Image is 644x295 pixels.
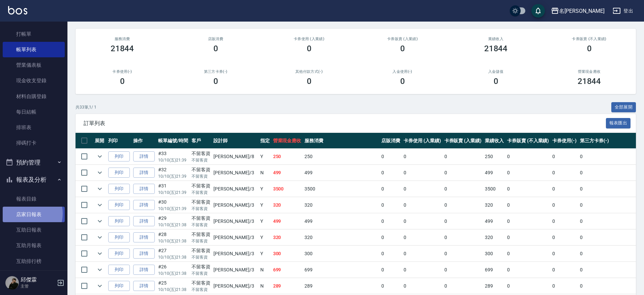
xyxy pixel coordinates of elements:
th: 店販消費 [380,133,402,149]
td: 0 [402,213,443,229]
th: 客戶 [190,133,212,149]
a: 詳情 [133,281,155,291]
td: 0 [402,181,443,197]
td: #30 [156,197,190,213]
p: 不留客資 [192,287,210,293]
h3: 0 [213,44,218,53]
td: 0 [551,262,578,278]
td: N [259,165,271,181]
p: 不留客資 [192,254,210,260]
th: 營業現金應收 [271,133,303,149]
a: 詳情 [133,168,155,178]
button: 列印 [108,232,130,243]
h2: 第三方卡券(-) [177,69,254,74]
h2: 卡券使用 (入業績) [270,37,348,41]
a: 報表匯出 [606,120,631,126]
td: [PERSON_NAME] /8 [212,149,258,165]
th: 操作 [131,133,156,149]
td: 320 [271,230,303,245]
h3: 21844 [111,44,134,53]
td: N [259,278,271,294]
p: 10/10 (五) 21:39 [158,157,188,163]
p: 不留客資 [192,206,210,212]
th: 列印 [107,133,131,149]
td: 0 [402,149,443,165]
a: 營業儀表板 [3,57,65,73]
button: 列印 [108,184,130,194]
button: expand row [95,151,105,161]
td: [PERSON_NAME] /3 [212,262,258,278]
td: 699 [271,262,303,278]
button: 登出 [610,5,636,17]
p: 不留客資 [192,222,210,228]
button: 預約管理 [3,154,65,171]
th: 業績收入 [483,133,505,149]
td: 699 [303,262,380,278]
td: 0 [443,246,484,262]
div: 不留客資 [192,166,210,173]
a: 排班表 [3,120,65,135]
td: 3500 [303,181,380,197]
td: 0 [505,197,551,213]
td: 300 [271,246,303,262]
p: 不留客資 [192,173,210,179]
div: 不留客資 [192,231,210,238]
td: 0 [551,197,578,213]
td: 0 [402,246,443,262]
button: 列印 [108,200,130,210]
td: 0 [443,230,484,245]
td: #29 [156,213,190,229]
button: 名[PERSON_NAME] [548,4,607,18]
h3: 0 [587,44,592,53]
td: 499 [271,165,303,181]
th: 卡券販賣 (入業績) [443,133,484,149]
a: 互助月報表 [3,238,65,253]
td: 0 [505,278,551,294]
a: 詳情 [133,232,155,243]
td: 0 [505,149,551,165]
td: 0 [551,213,578,229]
button: expand row [95,281,105,291]
a: 現金收支登錄 [3,73,65,88]
td: [PERSON_NAME] /3 [212,165,258,181]
button: 列印 [108,151,130,162]
h2: 其他付款方式(-) [270,69,348,74]
h3: 0 [400,44,405,53]
td: Y [259,213,271,229]
td: [PERSON_NAME] /3 [212,246,258,262]
h2: 店販消費 [177,37,254,41]
p: 共 33 筆, 1 / 1 [76,104,96,110]
td: 0 [551,149,578,165]
td: [PERSON_NAME] /3 [212,278,258,294]
a: 互助排行榜 [3,254,65,269]
p: 10/10 (五) 21:38 [158,270,188,276]
a: 材料自購登錄 [3,89,65,104]
h3: 0 [400,77,405,86]
span: 訂單列表 [84,120,606,127]
td: #26 [156,262,190,278]
td: 0 [443,149,484,165]
td: 320 [483,230,505,245]
a: 報表目錄 [3,191,65,207]
p: 不留客資 [192,157,210,163]
td: 0 [551,278,578,294]
td: Y [259,197,271,213]
img: Logo [8,6,27,14]
a: 互助日報表 [3,222,65,238]
a: 詳情 [133,200,155,210]
td: [PERSON_NAME] /3 [212,181,258,197]
td: 0 [402,197,443,213]
td: 0 [380,165,402,181]
p: 10/10 (五) 21:38 [158,222,188,228]
td: 300 [483,246,505,262]
td: 0 [551,181,578,197]
a: 詳情 [133,216,155,227]
td: Y [259,149,271,165]
p: 不留客資 [192,270,210,276]
td: 0 [443,262,484,278]
td: 0 [505,230,551,245]
h2: 業績收入 [457,37,534,41]
td: 0 [402,230,443,245]
td: 499 [271,213,303,229]
h2: 入金儲值 [457,69,534,74]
